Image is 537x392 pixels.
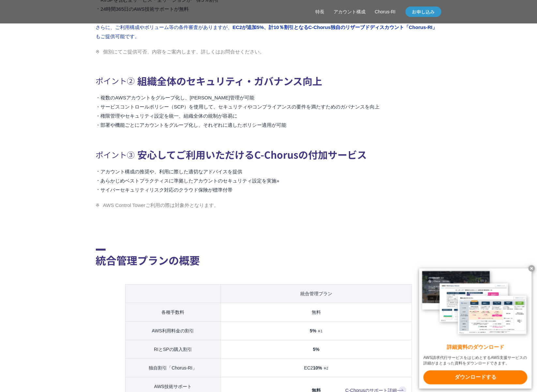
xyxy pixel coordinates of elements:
[96,167,441,176] li: アカウント構成の推奨や、利用に際した適切なアドバイスを提供
[323,366,328,370] small: ※2
[221,303,412,321] td: 無料
[96,201,441,210] li: AWS Control Towerご利用の際は対象外となります。
[125,321,221,340] th: AWS利用料金の割引
[310,328,317,333] span: 5%
[96,249,441,268] h2: 統合管理プランの概要
[96,147,135,162] span: ポイント③
[96,185,441,195] li: サイバーセキュリティリスク対応のクラウド保険が標準付帯
[313,347,320,352] span: 5%
[96,73,135,88] span: ポイント②
[233,24,438,30] strong: EC2が追加5%、計10％割引となるC-Chorus独自のリザーブドディスカウント「Chorus-RI」
[125,303,221,321] th: 各種手数料
[96,5,441,14] li: 24時間365日のAWS技術サポートが無料
[221,284,412,303] th: 統合管理プラン
[96,176,441,185] li: あらかじめベストプラクティスに準拠したアカウントのセキュリティ設定を実施
[277,179,280,183] small: ※
[96,121,441,130] li: 部署や機能ごとにアカウントをグループ化し、それぞれに適したポリシー適用が可能
[424,370,528,385] x-t: ダウンロードする
[125,340,221,358] th: RIとSPの購入割引
[96,23,441,41] li: さらに、ご利用構成やボリューム等の条件審査がありますが、 もご提供可能です。
[96,93,441,102] li: 複数のAWSアカウントをグループ化し、[PERSON_NAME]管理が可能
[96,72,441,90] h3: 組織全体のセキュリティ・ガバナンス向上
[424,355,528,366] x-t: AWS請求代行サービスをはじめとするAWS支援サービスの詳細がまとまった資料をダウンロードできます。
[96,111,441,121] li: 権限管理やセキュリティ設定を統一、組織全体の統制が容易に
[419,269,532,389] a: 詳細資料のダウンロード AWS請求代行サービスをはじめとするAWS支援サービスの詳細がまとまった資料をダウンロードできます。 ダウンロードする
[334,8,366,15] a: アカウント構成
[221,358,412,377] td: EC2
[375,8,396,15] a: Chorus-RI
[316,8,325,15] a: 特長
[406,7,441,17] a: お申し込み
[96,48,441,56] li: 個別にてご提供可否、内容をご案内します、詳しくはお問合せください。
[125,358,221,377] th: 独自割引「Chorus-RI」
[406,8,441,15] span: お申し込み
[96,145,441,164] h3: 安心してご利用いただけるC-Chorusの付加サービス
[96,102,441,111] li: サービスコントロールポリシー（SCP）を使用して、セキュリティやコンプライアンスの要件を満たすためのガバナンスを向上
[424,344,528,351] x-t: 詳細資料のダウンロード
[318,329,323,333] small: ※1
[313,365,322,370] span: 10%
